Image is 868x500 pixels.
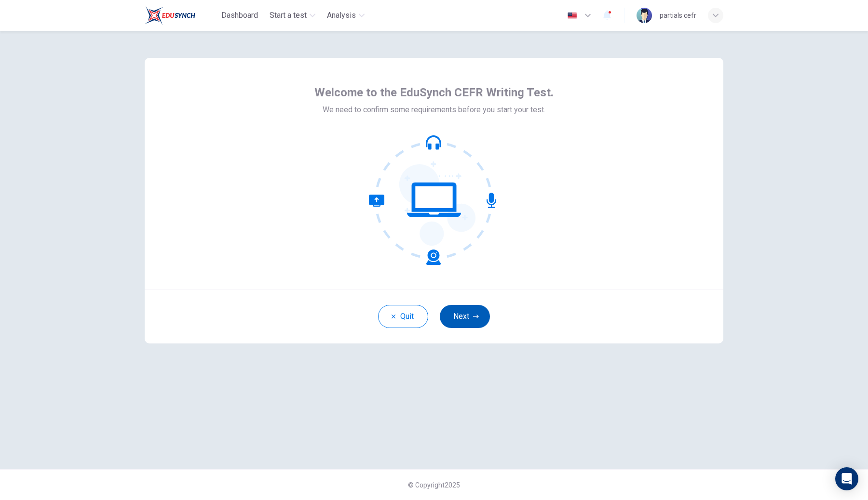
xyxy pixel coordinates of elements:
img: Profile picture [637,8,652,23]
button: Next [440,305,490,328]
a: EduSynch logo [145,6,217,25]
span: Start a test [270,10,307,21]
button: Analysis [323,7,368,24]
span: We need to confirm some requirements before you start your test. [323,104,545,116]
img: en [566,12,578,19]
div: partials cefr [660,10,696,21]
button: Quit [378,305,428,328]
span: © Copyright 2025 [408,481,460,489]
span: Welcome to the EduSynch CEFR Writing Test. [314,85,554,100]
span: Analysis [327,10,356,21]
span: Dashboard [221,10,258,21]
button: Dashboard [217,7,262,24]
img: EduSynch logo [145,6,195,25]
div: Open Intercom Messenger [835,467,858,490]
button: Start a test [266,7,319,24]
